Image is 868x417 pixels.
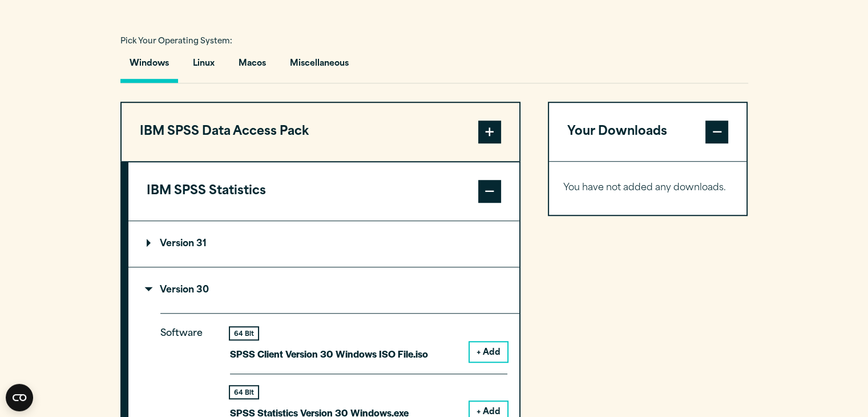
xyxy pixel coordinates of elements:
button: Macos [229,50,275,83]
button: Windows [120,50,178,83]
span: Pick Your Operating System: [120,38,232,45]
div: 64 Bit [230,386,258,398]
p: Software [160,326,212,412]
summary: Version 31 [128,221,519,267]
button: Your Downloads [549,103,747,161]
p: Version 31 [147,239,207,248]
button: IBM SPSS Data Access Pack [122,103,519,161]
p: SPSS Client Version 30 Windows ISO File.iso [230,346,428,362]
button: Miscellaneous [281,50,358,83]
button: + Add [470,342,507,362]
button: Linux [184,50,224,83]
div: 64 Bit [230,327,258,339]
summary: Version 30 [128,267,519,313]
p: Version 30 [147,286,209,295]
div: Your Downloads [549,161,747,215]
button: IBM SPSS Statistics [128,162,519,220]
p: You have not added any downloads. [563,180,733,197]
button: Open CMP widget [6,384,33,411]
